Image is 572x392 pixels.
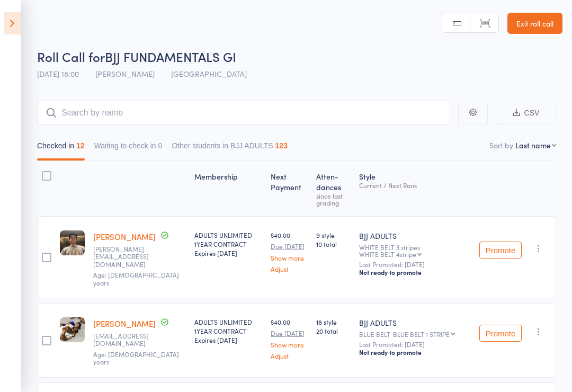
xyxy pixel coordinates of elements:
div: BLUE BELT [359,331,471,337]
img: image1715158784.png [60,317,85,342]
div: Current / Next Rank [359,182,471,189]
div: Not ready to promote [359,348,471,357]
a: Adjust [271,265,308,272]
div: 12 [76,141,85,150]
button: CSV [496,102,556,124]
div: Last name [515,140,551,150]
span: [GEOGRAPHIC_DATA] [171,68,247,79]
div: ADULTS UNLIMITED 1YEAR CONTRACT [194,230,262,257]
div: BJJ ADULTS [359,230,471,241]
div: Expires [DATE] [194,248,262,257]
button: Other students in BJJ ADULTS123 [172,136,288,161]
div: Style [355,166,475,211]
div: WHITE BELT 4stripe [359,251,416,257]
span: 10 total [316,239,351,248]
span: [DATE] 18:00 [37,68,79,79]
div: BLUE BELT 1 STRIPE [393,331,450,337]
small: Due [DATE] [271,329,308,337]
div: ADULTS UNLIMITED 1YEAR CONTRACT [194,317,262,344]
button: Checked in12 [37,136,85,161]
div: Expires [DATE] [194,335,262,344]
button: Waiting to check in0 [94,136,163,161]
div: Membership [190,166,266,211]
span: Roll Call for [37,48,105,65]
small: Due [DATE] [271,243,308,250]
button: Promote [479,242,522,259]
a: Show more [271,254,308,261]
span: BJJ FUNDAMENTALS GI [105,48,236,65]
div: 0 [158,141,163,150]
a: Show more [271,341,308,348]
div: Next Payment [266,166,312,211]
span: Age: [DEMOGRAPHIC_DATA] years [93,270,179,287]
div: $40.00 [271,230,308,272]
div: BJJ ADULTS [359,317,471,328]
span: Age: [DEMOGRAPHIC_DATA] years [93,350,179,366]
small: Last Promoted: [DATE] [359,261,471,268]
small: Danielcasset1738@gmail.com [93,332,162,348]
a: [PERSON_NAME] [93,231,156,242]
div: $40.00 [271,317,308,359]
small: gabrielbertoni@hotmail.com [93,245,162,268]
button: Promote [479,325,522,342]
input: Search by name [37,101,450,125]
div: Not ready to promote [359,268,471,277]
div: Atten­dances [312,166,355,211]
div: 123 [275,141,288,150]
label: Sort by [489,140,513,150]
span: 9 style [316,230,351,239]
div: WHITE BELT 3 stripes [359,244,471,257]
img: image1729159466.png [60,230,85,255]
span: 20 total [316,326,351,335]
small: Last Promoted: [DATE] [359,341,471,348]
a: Adjust [271,352,308,359]
span: 18 style [316,317,351,326]
div: since last grading [316,192,351,206]
a: Exit roll call [507,13,562,34]
span: [PERSON_NAME] [95,68,155,79]
a: [PERSON_NAME] [93,318,156,329]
